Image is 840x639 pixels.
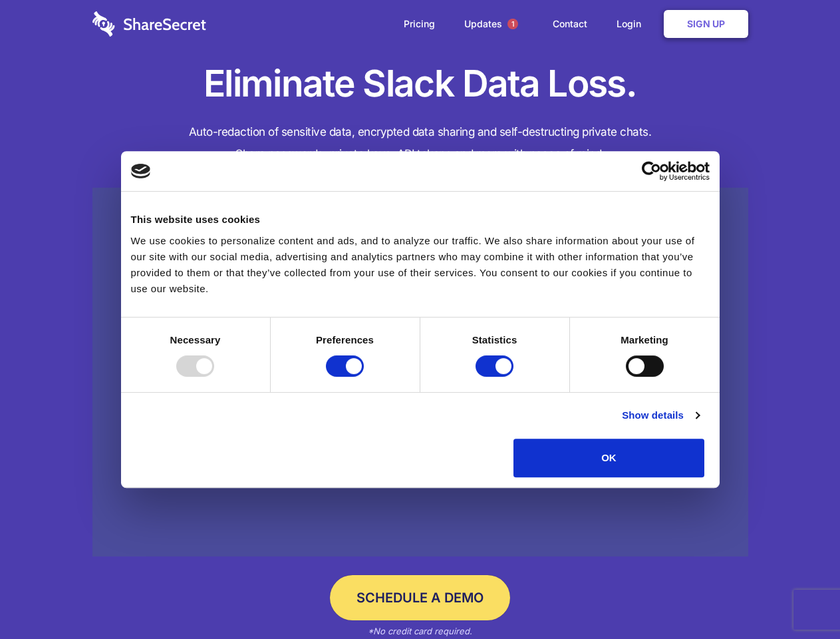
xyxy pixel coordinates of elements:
div: This website uses cookies [131,212,710,228]
a: Contact [539,3,601,45]
a: Wistia video thumbnail [92,188,748,557]
a: Schedule a Demo [330,575,510,620]
strong: Necessary [170,334,221,345]
a: Pricing [390,3,448,45]
strong: Marketing [621,334,668,345]
em: *No credit card required. [368,626,472,636]
div: We use cookies to personalize content and ads, and to analyze our traffic. We also share informat... [131,233,710,297]
a: Sign Up [664,10,748,38]
button: OK [513,439,704,477]
a: Show details [622,407,699,423]
h4: Auto-redaction of sensitive data, encrypted data sharing and self-destructing private chats. Shar... [92,121,748,165]
img: logo [131,164,151,178]
strong: Preferences [316,334,374,345]
h1: Eliminate Slack Data Loss. [92,60,748,108]
span: 1 [507,19,518,29]
strong: Statistics [472,334,517,345]
img: logo-wordmark-white-trans-d4663122ce5f474addd5e946df7df03e33cb6a1c49d2221995e7729f52c070b2.svg [92,11,206,37]
a: Usercentrics Cookiebot - opens in a new window [593,161,710,181]
a: Login [603,3,661,45]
